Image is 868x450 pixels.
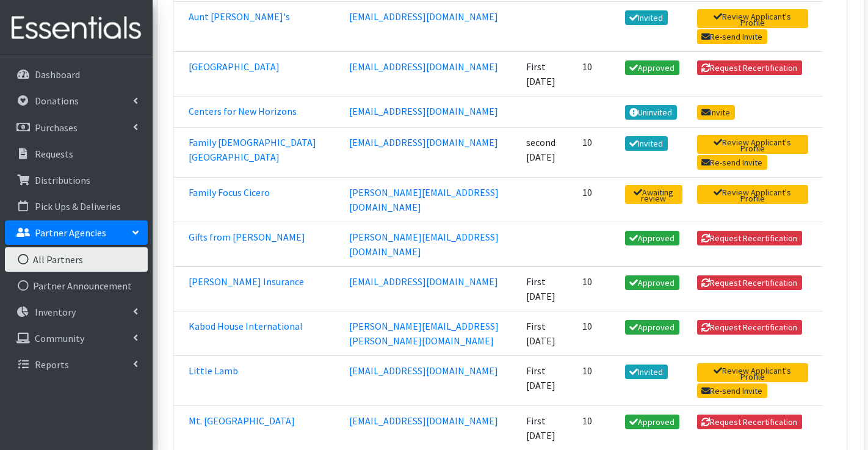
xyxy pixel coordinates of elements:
p: Reports [35,358,69,371]
a: Inventory [5,300,148,324]
p: Donations [35,95,79,107]
td: First [DATE] [519,267,575,311]
a: Uninvited [625,105,677,120]
a: Review Applicant's Profile [697,135,808,154]
a: [EMAIL_ADDRESS][DOMAIN_NAME] [349,10,498,23]
p: Requests [35,148,73,160]
td: second [DATE] [519,127,575,177]
p: Purchases [35,122,78,134]
a: Centers for New Horizons [189,105,297,117]
p: Community [35,332,84,344]
a: [PERSON_NAME] Insurance [189,275,304,288]
a: Awaiting review [625,185,682,204]
a: Approved [625,320,679,335]
td: First [DATE] [519,51,575,96]
button: Request Recertification [697,320,802,335]
a: [GEOGRAPHIC_DATA] [189,60,280,73]
p: Inventory [35,306,76,318]
td: First [DATE] [519,356,575,406]
a: Re-send Invite [697,29,767,44]
a: Gifts from [PERSON_NAME] [189,231,305,243]
a: Approved [625,231,679,245]
a: [EMAIL_ADDRESS][DOMAIN_NAME] [349,275,498,288]
a: Invited [625,10,668,25]
a: Mt. [GEOGRAPHIC_DATA] [189,415,295,427]
button: Request Recertification [697,275,802,290]
td: First [DATE] [519,311,575,356]
p: Pick Ups & Deliveries [35,200,121,212]
p: Distributions [35,174,90,186]
a: Review Applicant's Profile [697,363,808,382]
a: Invited [625,365,668,379]
a: Approved [625,415,679,429]
p: Partner Agencies [35,227,106,239]
a: Invited [625,136,668,151]
a: Approved [625,60,679,75]
button: Request Recertification [697,231,802,245]
a: [EMAIL_ADDRESS][DOMAIN_NAME] [349,136,498,148]
a: Distributions [5,168,148,192]
a: Family Focus Cicero [189,186,270,198]
a: All Partners [5,247,148,272]
td: 10 [575,267,618,311]
a: Purchases [5,115,148,140]
a: Approved [625,275,679,290]
button: Request Recertification [697,60,802,75]
a: [EMAIL_ADDRESS][DOMAIN_NAME] [349,105,498,117]
a: [PERSON_NAME][EMAIL_ADDRESS][DOMAIN_NAME] [349,231,499,258]
td: 10 [575,356,618,406]
a: [PERSON_NAME][EMAIL_ADDRESS][PERSON_NAME][DOMAIN_NAME] [349,320,499,347]
a: Review Applicant's Profile [697,9,808,28]
a: Review Applicant's Profile [697,185,808,204]
a: Little Lamb [189,365,238,377]
a: Reports [5,352,148,377]
a: Invite [697,105,735,120]
a: [PERSON_NAME][EMAIL_ADDRESS][DOMAIN_NAME] [349,186,499,213]
button: Request Recertification [697,415,802,429]
a: Pick Ups & Deliveries [5,194,148,219]
p: Dashboard [35,68,80,81]
a: Community [5,326,148,350]
a: Requests [5,142,148,166]
a: Re-send Invite [697,383,767,398]
td: 10 [575,127,618,177]
a: Partner Announcement [5,274,148,298]
a: Dashboard [5,62,148,87]
a: [EMAIL_ADDRESS][DOMAIN_NAME] [349,60,498,73]
td: 10 [575,311,618,356]
a: [EMAIL_ADDRESS][DOMAIN_NAME] [349,365,498,377]
a: [EMAIL_ADDRESS][DOMAIN_NAME] [349,415,498,427]
a: Kabod House International [189,320,303,332]
td: 10 [575,178,618,222]
img: HumanEssentials [5,8,148,49]
a: Re-send Invite [697,155,767,170]
td: 10 [575,51,618,96]
a: Aunt [PERSON_NAME]'s [189,10,290,23]
a: Partner Agencies [5,220,148,245]
a: Donations [5,89,148,113]
a: Family [DEMOGRAPHIC_DATA][GEOGRAPHIC_DATA] [189,136,316,163]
